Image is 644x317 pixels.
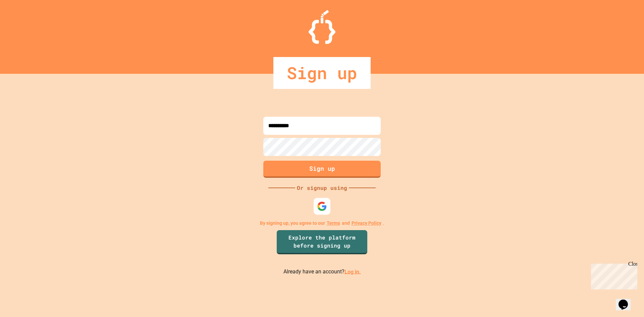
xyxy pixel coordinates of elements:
a: Log in. [344,268,361,275]
iframe: chat widget [588,261,637,289]
button: Sign up [263,161,381,178]
p: Already have an account? [283,268,361,276]
a: Explore the platform before signing up [277,230,367,254]
div: Or signup using [295,184,349,192]
a: Terms [327,220,340,227]
p: By signing up, you agree to our and . [260,220,384,227]
img: google-icon.svg [317,201,327,211]
iframe: chat widget [616,290,637,310]
div: Chat with us now!Close [3,3,46,43]
div: Sign up [273,57,371,89]
a: Privacy Policy [352,220,381,227]
img: Logo.svg [309,10,335,44]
